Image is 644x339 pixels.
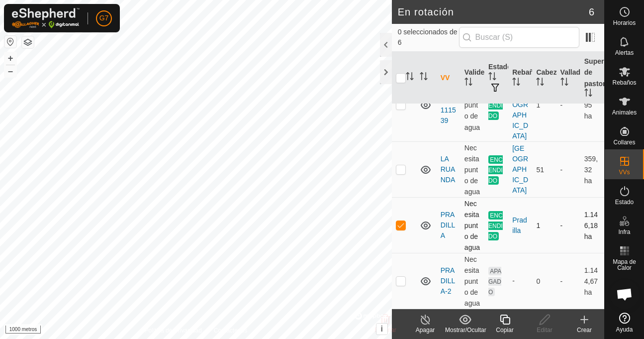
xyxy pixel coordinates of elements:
font: ENCENDIDO [488,212,503,239]
font: Vallado [560,68,585,76]
font: Copiar [496,327,513,334]
font: 164,95 ha [584,90,598,120]
font: Mapa de Calor [613,258,636,271]
p-sorticon: Activar para ordenar [512,79,520,87]
font: Editar [537,327,552,334]
button: i [376,324,387,335]
font: ENCENDIDO [488,91,503,119]
font: i [380,325,382,333]
font: Manada [GEOGRAPHIC_DATA] [512,69,528,140]
font: Necesita punto de agua [464,79,480,131]
font: G7 [99,14,109,22]
font: Rebaños [612,79,636,86]
font: Superficie de pastoreo [584,57,618,87]
a: Política de Privacidad [144,326,201,335]
font: - [560,101,563,109]
font: Collares [613,139,635,146]
img: Logotipo de Gallagher [12,8,80,28]
p-sorticon: Activar para ordenar [420,74,428,82]
font: Apagar [416,327,435,334]
font: Política de Privacidad [144,327,201,334]
font: 0 [536,277,540,285]
font: En rotación [398,6,454,17]
p-sorticon: Activar para ordenar [488,74,496,82]
font: Estado [615,199,634,206]
font: 51 [536,166,544,174]
a: PRADILLA-2 [441,266,456,295]
font: 1 [536,101,540,109]
font: 1 [536,222,540,229]
p-sorticon: Activar para ordenar [406,74,414,82]
font: - [560,166,563,174]
font: 6 [589,6,594,17]
button: + [4,52,16,64]
p-sorticon: Activar para ordenar [464,79,472,87]
button: – [4,65,16,77]
div: Chat abierto [610,279,640,309]
font: VVs [619,169,630,176]
font: - [560,222,563,229]
font: Cabezas [536,68,564,76]
font: Contáctenos [214,327,247,334]
font: 1.146,18 ha [584,211,598,240]
font: Crear [577,327,592,334]
font: VV [441,74,450,82]
font: 0 seleccionados de 6 [398,28,458,46]
font: + [8,53,13,63]
font: Estado [488,63,512,71]
p-sorticon: Activar para ordenar [584,90,592,98]
button: Capas del Mapa [22,36,34,48]
a: [DATE] 111539 [441,85,456,124]
a: Ayuda [605,309,644,337]
font: - [560,277,563,285]
font: Ayuda [616,326,633,333]
font: Validez [464,68,488,76]
font: ENCENDIDO [488,156,503,184]
font: Alertas [615,49,634,56]
font: Animales [612,109,637,116]
font: – [8,66,13,76]
font: Pradilla [512,216,527,234]
a: Contáctenos [214,326,247,335]
font: Necesita punto de agua [464,255,480,307]
font: Rebaño [512,68,538,76]
a: PRADILLA [441,211,456,239]
font: Infra [618,228,630,235]
font: Necesita punto de agua [464,144,480,196]
font: Horarios [613,19,636,26]
font: Eliminar [374,327,396,334]
font: 1.144,67 ha [584,266,598,296]
button: Restablecer Mapa [4,36,16,48]
font: 359,32 ha [584,155,598,185]
font: Mostrar/Ocultar [445,327,486,334]
a: LA RUANDA [441,155,456,184]
font: [GEOGRAPHIC_DATA] [512,144,528,194]
font: APAGADO [488,267,501,295]
p-sorticon: Activar para ordenar [560,79,568,87]
font: - [512,277,515,285]
input: Buscar (S) [459,27,579,48]
font: Necesita punto de agua [464,199,480,251]
p-sorticon: Activar para ordenar [536,79,544,87]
